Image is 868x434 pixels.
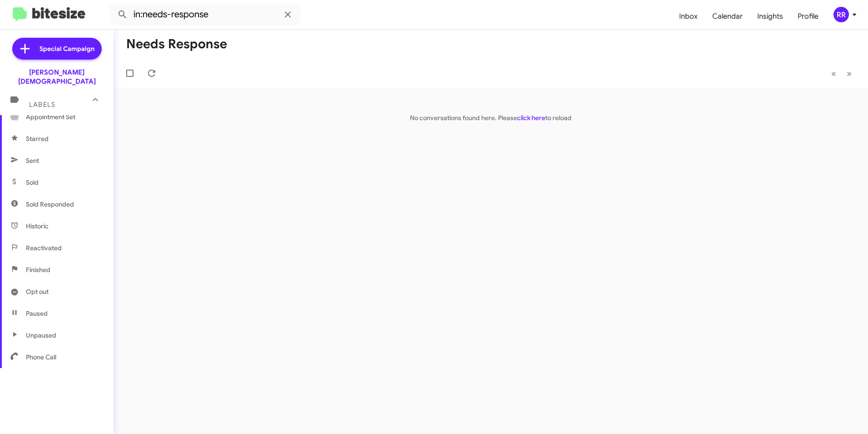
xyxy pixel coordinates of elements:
[26,331,56,340] span: Unpaused
[26,178,39,187] span: Sold
[833,7,849,22] div: RR
[826,64,842,83] button: Previous
[26,265,50,274] span: Finished
[26,222,49,231] span: Historic
[826,7,858,22] button: RR
[790,3,826,30] a: Profile
[126,37,227,51] h1: Needs Response
[26,353,56,362] span: Phone Call
[26,200,74,209] span: Sold Responded
[113,113,868,122] p: No conversations found here. Please to reload
[841,64,857,83] button: Next
[110,4,301,25] input: Search
[672,3,705,30] a: Inbox
[26,243,62,252] span: Reactivated
[26,112,75,121] span: Appointment Set
[26,134,49,143] span: Starred
[517,114,545,122] a: click here
[826,64,857,83] nav: Page navigation example
[26,287,49,296] span: Opt out
[847,68,852,79] span: »
[29,101,55,109] span: Labels
[39,44,94,53] span: Special Campaign
[26,156,39,165] span: Sent
[831,68,836,79] span: «
[705,3,750,30] a: Calendar
[750,3,790,30] a: Insights
[26,309,48,318] span: Paused
[12,38,102,60] a: Special Campaign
